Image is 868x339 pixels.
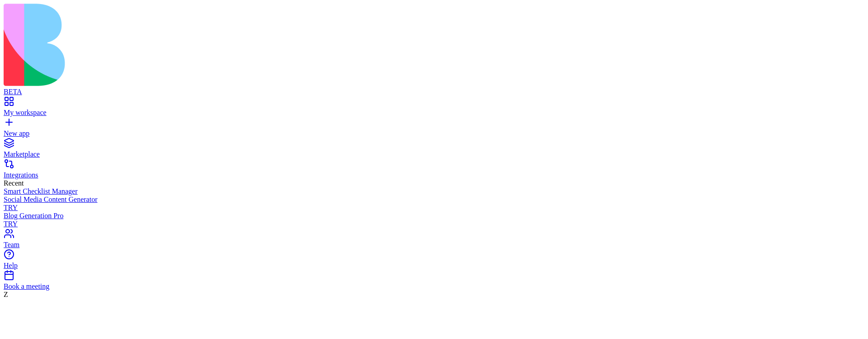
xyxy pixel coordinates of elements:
[4,179,24,187] span: Recent
[4,150,864,158] div: Marketplace
[4,142,864,158] a: Marketplace
[4,109,864,117] div: My workspace
[4,282,864,291] div: Book a meeting
[4,4,367,86] img: logo
[4,262,864,270] div: Help
[4,212,864,220] div: Blog Generation Pro
[4,241,864,249] div: Team
[4,196,864,212] a: Social Media Content GeneratorTRY
[4,212,864,228] a: Blog Generation ProTRY
[4,88,864,96] div: BETA
[4,100,864,117] a: My workspace
[4,121,864,138] a: New app
[4,204,864,212] div: TRY
[4,187,864,196] a: Smart Checklist Manager
[4,196,864,204] div: Social Media Content Generator
[4,163,864,179] a: Integrations
[4,220,864,228] div: TRY
[4,233,864,249] a: Team
[4,253,864,270] a: Help
[4,274,864,291] a: Book a meeting
[4,291,8,298] span: Z
[4,129,864,138] div: New app
[4,171,864,179] div: Integrations
[4,80,864,96] a: BETA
